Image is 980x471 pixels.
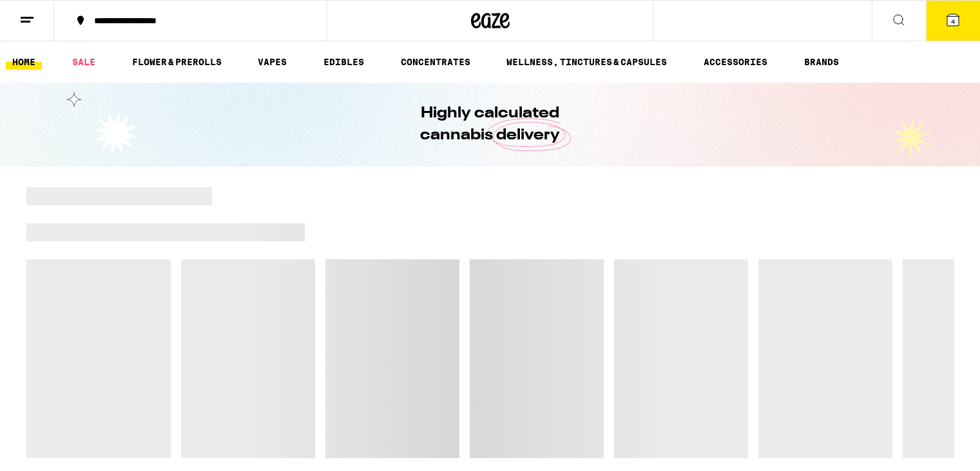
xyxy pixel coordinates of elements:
a: ACCESSORIES [697,54,774,70]
span: 4 [951,17,955,25]
a: VAPES [251,54,293,70]
button: BRANDS [798,54,845,70]
button: 4 [926,1,980,41]
a: WELLNESS, TINCTURES & CAPSULES [500,54,673,70]
h1: Highly calculated cannabis delivery [384,103,597,146]
a: CONCENTRATES [394,54,477,70]
a: EDIBLES [317,54,370,70]
a: FLOWER & PREROLLS [126,54,228,70]
a: SALE [66,54,102,70]
a: HOME [6,54,42,70]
